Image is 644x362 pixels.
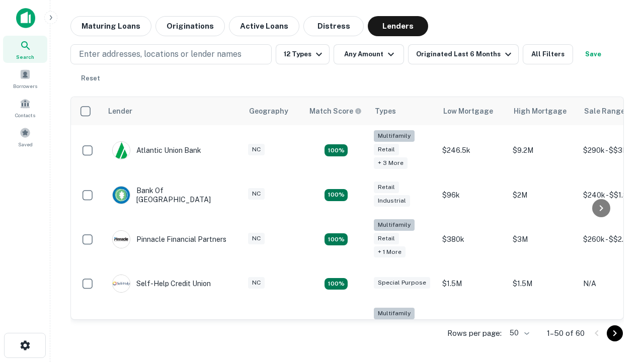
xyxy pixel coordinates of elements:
[508,97,578,125] th: High Mortgage
[374,246,406,258] div: + 1 more
[3,65,47,92] a: Borrowers
[374,195,410,207] div: Industrial
[374,144,399,155] div: Retail
[514,105,567,117] div: High Mortgage
[113,231,130,248] img: picture
[229,16,299,36] button: Active Loans
[437,264,508,303] td: $1.5M
[248,233,265,244] div: NC
[437,303,508,353] td: $246k
[276,44,330,64] button: 12 Types
[70,44,272,64] button: Enter addresses, locations or lender names
[112,275,211,293] div: Self-help Credit Union
[112,186,233,204] div: Bank Of [GEOGRAPHIC_DATA]
[3,36,47,63] a: Search
[594,282,644,330] iframe: Chat Widget
[369,97,437,125] th: Types
[15,111,35,119] span: Contacts
[416,48,514,60] div: Originated Last 6 Months
[443,105,493,117] div: Low Mortgage
[607,325,623,341] button: Go to next page
[508,214,578,265] td: $3M
[309,106,360,117] h6: Match Score
[113,275,130,292] img: picture
[249,105,288,117] div: Geography
[437,97,508,125] th: Low Mortgage
[508,264,578,303] td: $1.5M
[79,48,242,60] p: Enter addresses, locations or lender names
[547,327,585,339] p: 1–50 of 60
[447,327,502,339] p: Rows per page:
[113,142,130,159] img: picture
[243,97,303,125] th: Geography
[248,188,265,200] div: NC
[325,233,348,245] div: Matching Properties: 17, hasApolloMatch: undefined
[374,277,430,289] div: Special Purpose
[16,53,34,61] span: Search
[155,16,225,36] button: Originations
[16,8,35,28] img: capitalize-icon.png
[102,97,243,125] th: Lender
[325,278,348,290] div: Matching Properties: 11, hasApolloMatch: undefined
[408,44,519,64] button: Originated Last 6 Months
[3,123,47,150] a: Saved
[113,187,130,204] img: picture
[508,125,578,176] td: $9.2M
[18,140,33,148] span: Saved
[3,94,47,121] a: Contacts
[248,277,265,289] div: NC
[374,182,399,193] div: Retail
[325,189,348,201] div: Matching Properties: 15, hasApolloMatch: undefined
[523,44,573,64] button: All Filters
[374,130,415,142] div: Multifamily
[248,144,265,155] div: NC
[13,82,37,90] span: Borrowers
[74,68,107,88] button: Reset
[375,105,396,117] div: Types
[374,219,415,231] div: Multifamily
[508,176,578,214] td: $2M
[303,97,369,125] th: Capitalize uses an advanced AI algorithm to match your search with the best lender. The match sco...
[508,303,578,353] td: $3.2M
[437,176,508,214] td: $96k
[437,125,508,176] td: $246.5k
[374,157,408,169] div: + 3 more
[70,16,151,36] button: Maturing Loans
[506,326,531,340] div: 50
[374,233,399,244] div: Retail
[584,105,625,117] div: Sale Range
[303,16,364,36] button: Distress
[577,44,609,64] button: Save your search to get updates of matches that match your search criteria.
[334,44,404,64] button: Any Amount
[112,141,201,159] div: Atlantic Union Bank
[112,230,226,248] div: Pinnacle Financial Partners
[437,214,508,265] td: $380k
[374,308,415,319] div: Multifamily
[368,16,428,36] button: Lenders
[325,144,348,156] div: Matching Properties: 10, hasApolloMatch: undefined
[108,105,132,117] div: Lender
[112,319,194,337] div: The Fidelity Bank
[309,106,362,117] div: Capitalize uses an advanced AI algorithm to match your search with the best lender. The match sco...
